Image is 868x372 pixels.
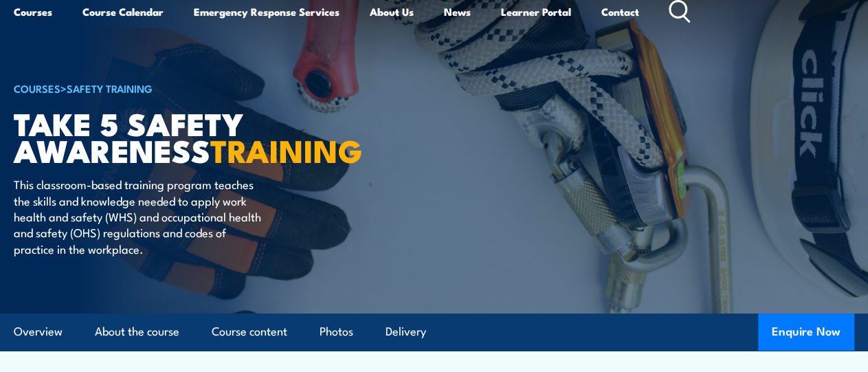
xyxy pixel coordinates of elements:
[386,314,426,350] a: Delivery
[14,314,63,350] a: Overview
[758,314,854,351] button: Enquire Now
[212,314,287,350] a: Course content
[14,109,353,163] h1: Take 5 Safety Awareness
[210,126,363,173] strong: TRAINING
[320,314,353,350] a: Photos
[95,314,179,350] a: About the course
[14,80,353,96] h6: >
[14,176,265,256] p: This classroom-based training program teaches the skills and knowledge needed to apply work healt...
[67,80,153,96] a: Safety Training
[14,80,60,96] a: COURSES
